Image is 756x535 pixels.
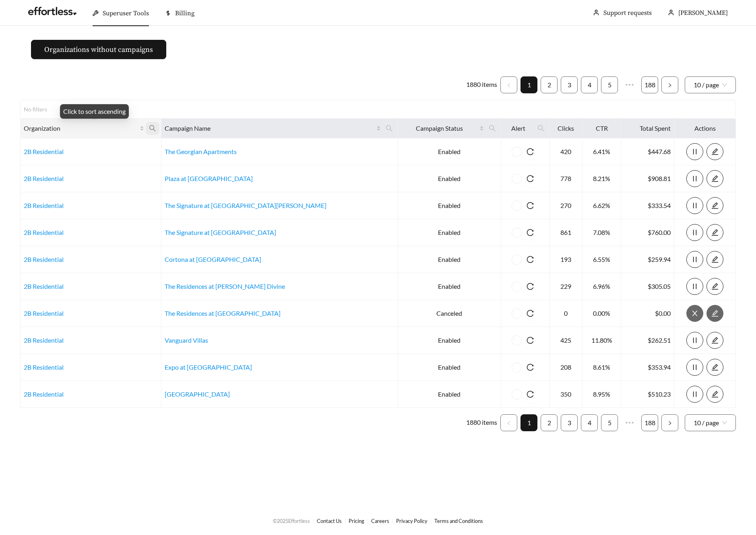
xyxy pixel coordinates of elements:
li: 2 [541,414,558,431]
span: edit [707,364,723,371]
button: edit [706,197,723,214]
a: Vanguard Villas [165,336,208,344]
span: edit [707,391,723,398]
li: Next 5 Pages [621,76,638,93]
a: 2B Residential [24,228,64,236]
button: Organizations without campaigns [31,40,166,59]
span: left [506,83,511,88]
td: 8.95% [582,381,622,408]
span: edit [707,175,723,182]
span: Alert [504,123,533,133]
span: reload [522,364,539,371]
a: edit [706,363,723,371]
a: edit [706,282,723,290]
button: reload [522,143,539,160]
li: 5 [601,414,618,431]
a: [GEOGRAPHIC_DATA] [165,390,230,398]
a: 4 [581,77,597,93]
button: reload [522,224,539,241]
span: edit [707,229,723,236]
td: Enabled [398,354,501,381]
span: pause [687,256,703,263]
td: 6.96% [582,273,622,300]
span: reload [522,148,539,155]
td: $447.68 [621,138,674,165]
span: edit [707,148,723,155]
button: edit [706,305,723,322]
button: edit [706,386,723,403]
span: ••• [621,76,638,93]
span: search [386,125,393,132]
button: edit [706,359,723,376]
button: reload [522,332,539,349]
th: Total Spent [621,119,674,138]
a: edit [706,336,723,344]
span: Organization [24,123,138,133]
span: Campaign Status [401,123,478,133]
a: 2 [541,415,557,431]
td: $908.81 [621,165,674,192]
td: Enabled [398,219,501,246]
td: 861 [550,219,582,246]
a: 188 [642,415,658,431]
span: reload [522,337,539,344]
a: 2B Residential [24,336,64,344]
td: $760.00 [621,219,674,246]
a: Plaza at [GEOGRAPHIC_DATA] [165,175,253,182]
a: 5 [601,415,618,431]
td: $0.00 [621,300,674,327]
span: reload [522,229,539,236]
td: $262.51 [621,327,674,354]
a: Privacy Policy [396,518,428,524]
li: Next Page [661,414,678,431]
span: search [537,125,545,132]
span: pause [687,391,703,398]
a: 2B Residential [24,363,64,371]
li: 4 [581,76,598,93]
li: 3 [561,414,578,431]
a: Contact Us [317,518,342,524]
a: Careers [371,518,389,524]
button: pause [686,251,703,268]
td: 6.41% [582,138,622,165]
span: pause [687,148,703,155]
span: pause [687,175,703,182]
span: search [485,122,499,135]
li: Previous Page [500,414,517,431]
div: No filters [24,105,56,113]
button: edit [706,251,723,268]
a: 2B Residential [24,282,64,290]
a: 5 [601,77,618,93]
li: 4 [581,414,598,431]
td: $259.94 [621,246,674,273]
span: search [149,125,156,132]
td: 0.00% [582,300,622,327]
a: edit [706,228,723,236]
span: reload [522,256,539,263]
span: 10 / page [694,415,727,431]
span: [PERSON_NAME] [678,9,728,17]
td: 11.80% [582,327,622,354]
button: left [500,76,517,93]
button: pause [686,359,703,376]
td: 0 [550,300,582,327]
a: 2B Residential [24,309,64,317]
button: edit [706,278,723,295]
td: Enabled [398,381,501,408]
a: edit [706,202,723,209]
span: pause [687,202,703,209]
a: 2B Residential [24,175,64,182]
a: edit [706,175,723,182]
span: right [667,83,672,88]
a: Support requests [603,9,652,17]
span: edit [707,337,723,344]
button: edit [706,170,723,187]
button: reload [522,359,539,376]
span: Organizations without campaigns [44,44,153,55]
button: edit [706,143,723,160]
a: edit [706,148,723,155]
td: 208 [550,354,582,381]
a: The Residences at [GEOGRAPHIC_DATA] [165,309,281,317]
span: right [667,421,672,426]
th: Actions [674,119,736,138]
